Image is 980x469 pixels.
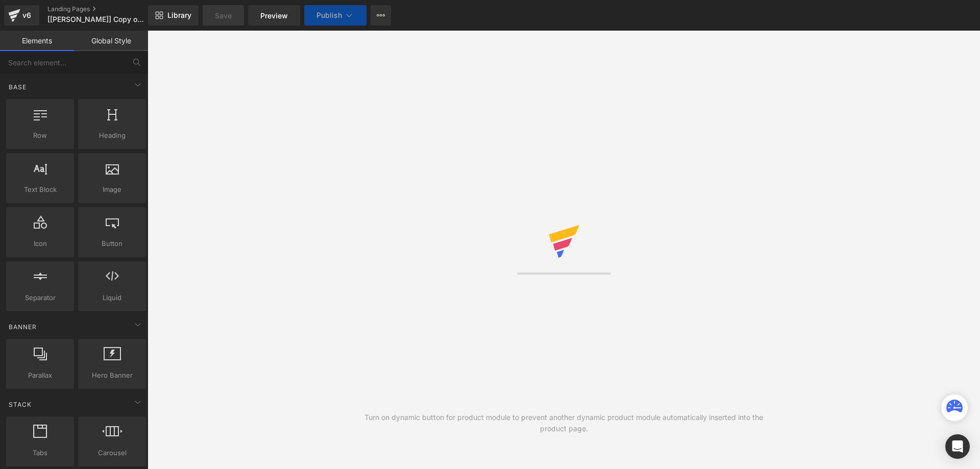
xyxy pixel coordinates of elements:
a: Landing Pages [47,5,165,13]
button: More [371,5,391,26]
span: Base [8,82,28,92]
button: Publish [304,5,366,26]
span: Banner [8,322,38,332]
div: v6 [20,9,33,22]
span: Heading [81,130,143,141]
span: Carousel [81,448,143,458]
a: Preview [248,5,300,26]
span: Parallax [9,370,71,381]
div: Turn on dynamic button for product module to prevent another dynamic product module automatically... [356,412,772,434]
span: [[PERSON_NAME]] Copy of Minimax Competition Terms &amp; Conditions [47,15,145,23]
span: Library [167,11,191,20]
span: Liquid [81,292,143,303]
span: Stack [8,400,33,409]
a: Global Style [74,31,148,51]
span: Icon [9,238,71,249]
span: Publish [316,11,342,19]
span: Button [81,238,143,249]
span: Save [215,10,232,21]
span: Row [9,130,71,141]
span: Preview [260,10,288,21]
span: Text Block [9,184,71,195]
span: Hero Banner [81,370,143,381]
span: Separator [9,292,71,303]
a: v6 [4,5,39,26]
span: Image [81,184,143,195]
span: Tabs [9,448,71,458]
div: Open Intercom Messenger [945,434,970,459]
a: New Library [148,5,199,26]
